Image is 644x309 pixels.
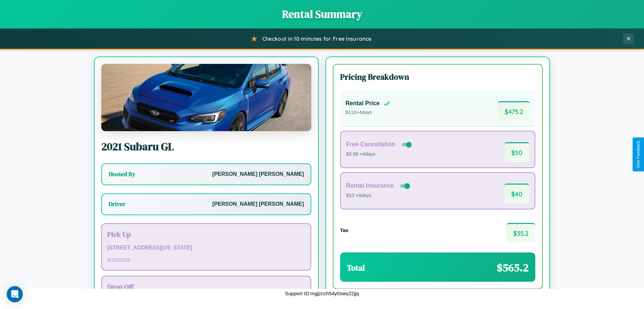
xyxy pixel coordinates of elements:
[262,35,371,42] span: Checkout in 10 minutes for Free Insurance
[506,223,535,243] span: $ 35.2
[497,260,529,275] span: $ 565.2
[346,141,395,148] h4: Free Cancellation
[109,170,135,178] h3: Hosted By
[285,289,359,298] p: Support ID: mgjzcch54y0swy22jjq
[212,169,304,179] p: [PERSON_NAME] [PERSON_NAME]
[7,7,637,22] h1: Rental Summary
[346,150,413,159] p: $3.99 × 4 days
[107,229,305,239] h3: Pick Up
[101,139,311,154] h2: 2021 Subaru GL
[107,282,305,292] h3: Drop Off
[109,200,125,208] h3: Driver
[107,243,305,253] p: [STREET_ADDRESS][US_STATE]
[345,108,390,117] p: $ 110 × 4 days
[7,286,23,302] div: Open Intercom Messenger
[504,184,529,203] span: $ 40
[347,262,365,273] h3: Total
[346,182,394,189] h4: Rental Insurance
[346,191,411,200] p: $10 × 4 days
[212,199,304,209] p: [PERSON_NAME] [PERSON_NAME]
[498,101,530,121] span: $ 475.2
[345,100,380,107] h4: Rental Price
[340,71,535,82] h3: Pricing Breakdown
[101,64,311,131] img: Subaru GL
[340,227,348,233] h4: Tax
[504,142,529,162] span: $ 50
[107,255,305,264] p: 6 / 30 / 2026
[636,141,641,168] div: Give Feedback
